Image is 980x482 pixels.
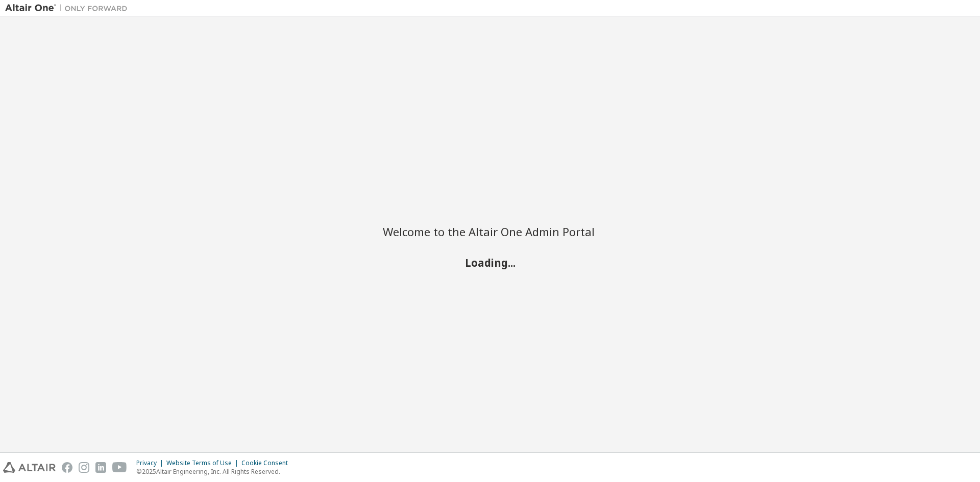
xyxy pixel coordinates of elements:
[95,462,106,473] img: linkedin.svg
[136,459,166,467] div: Privacy
[241,459,294,467] div: Cookie Consent
[79,462,89,473] img: instagram.svg
[136,467,294,476] p: © 2025 Altair Engineering, Inc. All Rights Reserved.
[112,462,127,473] img: youtube.svg
[166,459,241,467] div: Website Terms of Use
[5,3,133,13] img: Altair One
[3,462,56,473] img: altair_logo.svg
[383,224,597,239] h2: Welcome to the Altair One Admin Portal
[62,462,72,473] img: facebook.svg
[383,256,597,269] h2: Loading...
